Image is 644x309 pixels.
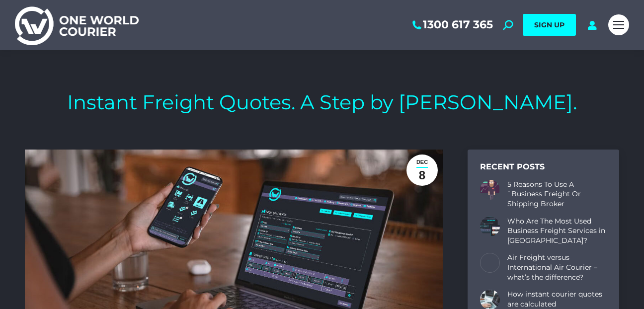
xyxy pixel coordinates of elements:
a: Mobile menu icon [608,14,629,35]
h1: Instant Freight Quotes. A Step by [PERSON_NAME]. [67,90,577,115]
a: Air Freight versus International Air Courier – what’s the difference? [507,253,607,282]
img: One World Courier [15,5,139,45]
a: Dec8 [406,154,438,186]
span: Dec [416,157,428,167]
a: Post image [480,180,500,200]
a: SIGN UP [523,14,576,36]
div: Recent Posts [480,162,607,172]
a: How instant courier quotes are calculated [507,290,607,309]
a: Post image [480,216,500,236]
a: 1300 617 365 [410,18,493,31]
a: 5 Reasons To Use A `Business Freight Or Shipping Broker [507,180,607,209]
a: Post image [480,253,500,273]
span: SIGN UP [534,20,564,29]
a: Who Are The Most Used Business Freight Services in [GEOGRAPHIC_DATA]? [507,216,607,245]
span: 8 [419,168,425,182]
